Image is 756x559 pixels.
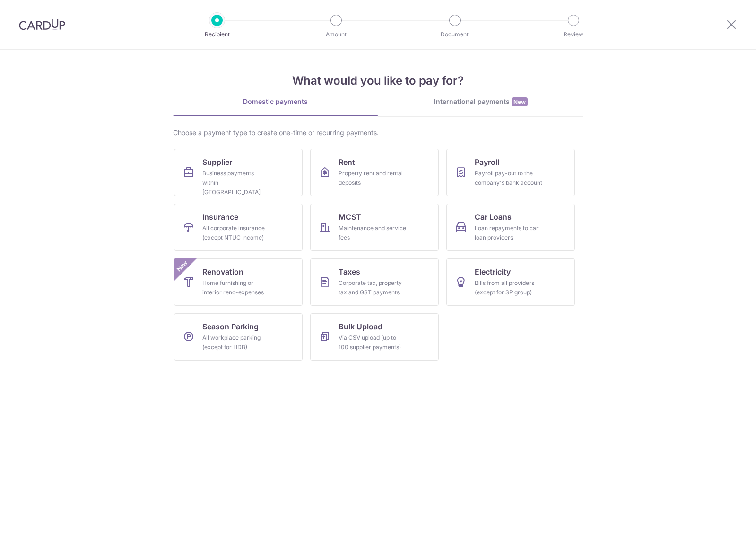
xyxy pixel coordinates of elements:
[339,266,360,277] span: Taxes
[475,224,543,242] div: Loan repayments to car loan providers
[310,258,439,306] a: TaxesCorporate tax, property tax and GST payments
[202,278,270,297] div: Home furnishing or interior reno-expenses
[339,278,407,297] div: Corporate tax, property tax and GST payments
[339,321,382,332] span: Bulk Upload
[310,313,439,361] a: Bulk UploadVia CSV upload (up to 100 supplier payments)
[202,224,270,242] div: All corporate insurance (except NTUC Income)
[539,30,608,39] p: Review
[173,72,583,89] h4: What would you like to pay for?
[339,211,361,223] span: MCST
[174,258,303,306] a: RenovationHome furnishing or interior reno-expensesNew
[173,128,583,138] div: Choose a payment type to create one-time or recurring payments.
[512,97,528,106] span: New
[19,19,65,30] img: CardUp
[202,169,270,197] div: Business payments within [GEOGRAPHIC_DATA]
[174,313,303,361] a: Season ParkingAll workplace parking (except for HDB)
[475,266,511,277] span: Electricity
[378,97,583,107] div: International payments
[174,149,303,196] a: SupplierBusiness payments within [GEOGRAPHIC_DATA]
[695,531,747,554] iframe: Opens a widget where you can find more information
[310,204,439,251] a: MCSTMaintenance and service fees
[475,278,543,297] div: Bills from all providers (except for SP group)
[202,156,232,168] span: Supplier
[174,204,303,251] a: InsuranceAll corporate insurance (except NTUC Income)
[420,30,490,39] p: Document
[202,211,238,223] span: Insurance
[446,258,575,306] a: ElectricityBills from all providers (except for SP group)
[339,333,407,352] div: Via CSV upload (up to 100 supplier payments)
[202,266,243,277] span: Renovation
[475,169,543,188] div: Payroll pay-out to the company's bank account
[446,149,575,196] a: PayrollPayroll pay-out to the company's bank account
[475,156,499,168] span: Payroll
[202,333,270,352] div: All workplace parking (except for HDB)
[173,97,378,106] div: Domestic payments
[310,149,439,196] a: RentProperty rent and rental deposits
[174,258,190,274] span: New
[301,30,371,39] p: Amount
[446,204,575,251] a: Car LoansLoan repayments to car loan providers
[202,321,259,332] span: Season Parking
[339,156,355,168] span: Rent
[182,30,252,39] p: Recipient
[475,211,512,223] span: Car Loans
[339,224,407,242] div: Maintenance and service fees
[339,169,407,188] div: Property rent and rental deposits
